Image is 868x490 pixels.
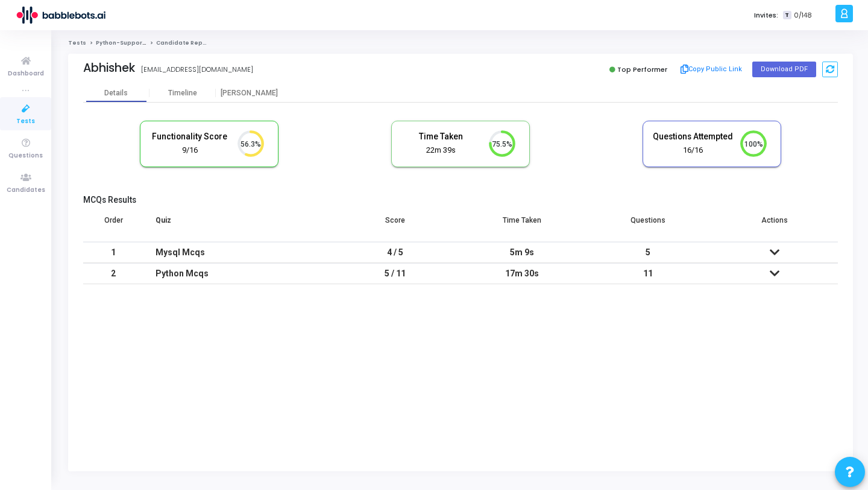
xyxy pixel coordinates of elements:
h5: Time Taken [401,132,482,142]
label: Invites: [754,10,778,21]
span: 0/148 [794,10,812,21]
div: Python Mcqs [156,264,320,284]
td: 5 [585,242,712,263]
img: logo [15,3,105,27]
div: 22m 39s [401,145,482,156]
th: Order [83,208,143,242]
td: 1 [83,242,143,263]
div: [PERSON_NAME] [216,89,282,98]
div: 5m 9s [471,243,573,262]
td: 2 [83,263,143,284]
td: 11 [585,263,712,284]
div: Details [104,89,128,98]
span: Tests [16,116,35,127]
span: Top Performer [617,65,667,74]
div: [EMAIL_ADDRESS][DOMAIN_NAME] [141,65,253,75]
span: Candidate Report [156,39,212,46]
h5: Questions Attempted [652,132,733,142]
div: 17m 30s [471,264,573,284]
th: Actions [711,208,838,242]
th: Score [332,208,459,242]
div: 9/16 [149,145,230,156]
a: Python-Support Engineer Assessment [96,39,212,46]
div: Abhishek [83,61,135,75]
h5: MCQs Results [83,195,838,205]
span: Dashboard [8,69,44,79]
th: Quiz [143,208,332,242]
div: 16/16 [652,145,733,156]
button: Copy Public Link [677,60,746,78]
span: Candidates [7,185,45,196]
th: Time Taken [459,208,585,242]
button: Download PDF [752,62,816,77]
span: T [783,11,791,20]
td: 4 / 5 [332,242,459,263]
th: Questions [585,208,712,242]
span: Questions [8,151,43,161]
div: Timeline [168,89,197,98]
td: 5 / 11 [332,263,459,284]
div: Mysql Mcqs [156,243,320,262]
a: Tests [68,39,86,46]
nav: breadcrumb [68,39,853,47]
h5: Functionality Score [149,132,230,142]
